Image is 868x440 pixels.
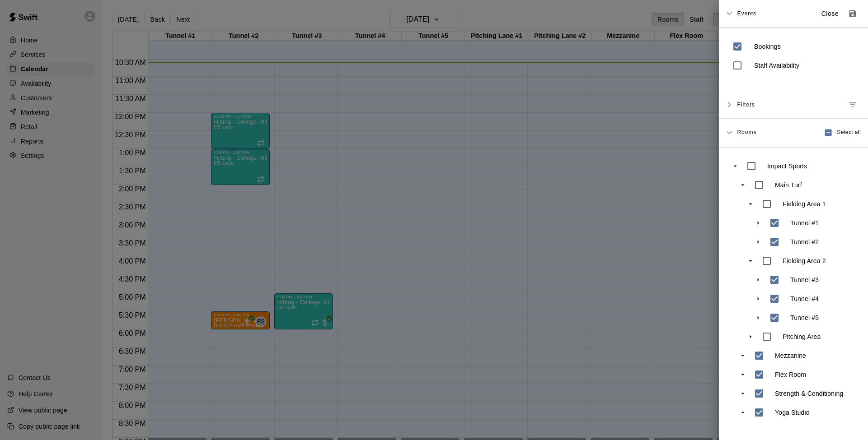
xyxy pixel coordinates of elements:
p: Pitching Area [783,332,821,341]
button: Close sidebar [816,6,845,21]
p: Main Turf [775,181,802,190]
ul: swift facility view [728,157,859,422]
p: Fielding Area 2 [783,256,826,265]
p: Staff Availability [754,61,799,70]
p: Tunnel #4 [790,294,819,303]
p: Strength & Conditioning [775,389,843,398]
button: Save as default view [845,5,861,22]
span: Events [737,5,756,22]
div: RoomsSelect all [719,119,868,147]
p: Close [821,9,839,19]
p: Tunnel #3 [790,275,819,284]
div: FiltersManage filters [719,91,868,119]
p: Flex Room [775,370,806,379]
button: Manage filters [845,97,861,113]
p: Tunnel #5 [790,313,819,322]
p: Yoga Studio [775,408,810,417]
p: Impact Sports [767,162,807,171]
p: Tunnel #1 [790,218,819,227]
p: Fielding Area 1 [783,199,826,208]
span: Rooms [737,128,756,135]
p: Mezzanine [775,351,806,360]
span: Select all [837,128,861,137]
p: Bookings [754,42,781,51]
span: Filters [737,97,755,113]
p: Tunnel #2 [790,237,819,246]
